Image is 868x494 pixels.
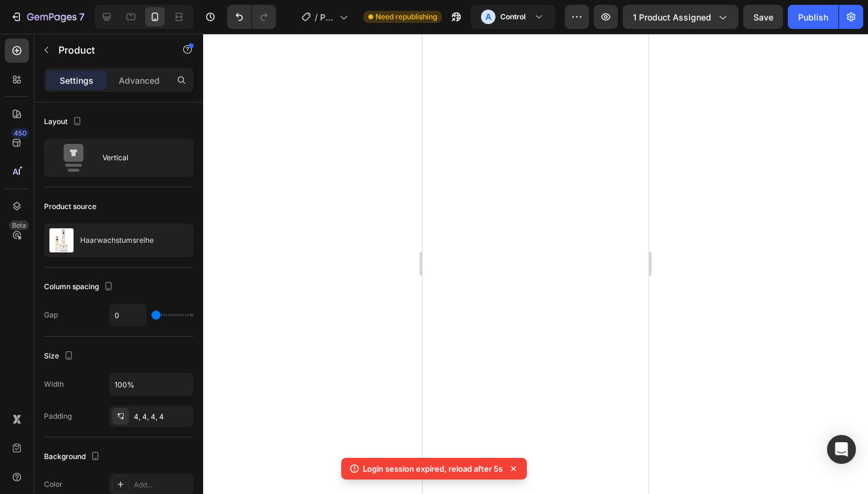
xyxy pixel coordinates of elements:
div: Size [44,348,76,364]
div: Open Intercom Messenger [827,435,856,464]
input: Auto [110,304,146,326]
div: Undo/Redo [227,5,276,29]
iframe: Design area [423,34,649,494]
div: Layout [44,114,84,130]
div: Gap [44,310,58,320]
div: Background [44,449,102,465]
button: 7 [5,5,90,29]
span: / [315,11,318,23]
p: 7 [79,10,84,24]
button: Publish [788,5,838,29]
div: Color [44,479,63,490]
div: Add... [134,480,190,490]
div: Padding [44,411,72,422]
button: AControl [471,5,555,29]
button: Save [743,5,783,29]
h3: Control [500,11,526,23]
div: Publish [798,11,828,23]
p: A [485,11,491,23]
img: product feature img [49,228,74,252]
span: Product Page - [DATE] 15:33:32 [320,11,335,23]
div: Product source [44,201,96,212]
span: Save [753,12,773,22]
div: Column spacing [44,279,116,295]
button: 1 product assigned [623,5,738,29]
div: Width [44,379,64,390]
p: Product [58,43,161,57]
p: Settings [60,74,93,87]
div: Vertical [102,144,176,172]
input: Auto [110,374,193,395]
div: Beta [9,220,29,230]
p: Advanced [119,74,160,87]
span: 1 product assigned [633,11,711,23]
div: 450 [11,128,29,138]
p: Haarwachstumsreihe [80,236,154,245]
span: Need republishing [376,11,437,22]
p: Login session expired, reload after 5s [363,463,503,475]
div: 4, 4, 4, 4 [134,411,190,422]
